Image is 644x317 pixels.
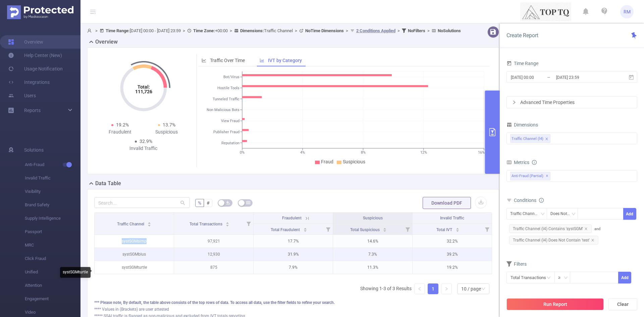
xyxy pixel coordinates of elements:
p: 31.9% [254,248,333,261]
tspan: 12% [420,150,427,155]
span: Attention [25,279,80,292]
div: Sort [147,221,151,225]
i: icon: caret-up [455,227,459,229]
span: Suspicious [363,216,383,220]
span: 19.2% [116,122,129,127]
tspan: Publisher Fraud [213,130,239,134]
span: Anti-Fraud (partial) [510,172,550,180]
span: Fraudulent [282,216,302,220]
i: icon: caret-up [303,227,307,229]
span: MRC [25,239,80,252]
li: 1 [428,283,438,294]
p: 12,930 [174,248,253,261]
i: icon: bar-chart [260,58,264,63]
a: Users [8,89,36,102]
span: Solutions [24,143,44,157]
a: Reports [24,104,41,117]
span: Brand Safety [25,198,80,212]
a: Help Center (New) [8,49,62,62]
button: Download PDF [423,197,471,209]
i: icon: caret-down [226,224,229,226]
a: Overview [8,35,43,49]
i: icon: caret-down [148,224,151,226]
i: Filter menu [482,224,492,234]
div: Suspicious [144,128,190,136]
i: icon: caret-down [455,229,459,231]
span: Total Transactions [190,222,223,226]
span: Anti-Fraud [25,158,80,171]
tspan: Hostile Tools [217,86,239,90]
p: 97,921 [174,235,253,248]
span: Total Suspicious [350,227,381,232]
div: systSGMturtle [60,267,91,278]
div: **** Values in (Brackets) are user attested [94,306,492,312]
span: Traffic Channel (l4) Does Not Contain 'test' [509,236,598,245]
p: systSGMturtle [95,261,174,274]
span: Invalid Traffic [440,216,464,220]
span: RM [624,5,631,18]
tspan: 0% [240,150,245,155]
i: icon: close [545,137,548,141]
i: icon: caret-up [148,221,151,223]
div: *** Please note, By default, the table above consists of the top rows of data. To access all data... [94,300,492,306]
button: Run Report [506,298,604,310]
i: icon: close [584,227,588,230]
p: 17.7% [254,235,333,248]
button: Clear [608,298,637,310]
span: Time Range [506,61,538,66]
span: Supply Intelligence [25,212,80,225]
span: 13.7% [163,122,175,127]
i: icon: caret-up [226,221,229,223]
input: Start date [510,73,565,82]
div: 10 / page [461,284,481,294]
span: Traffic Channel [117,222,145,226]
div: Sort [455,227,460,231]
tspan: 16% [478,150,484,155]
div: Invalid Traffic [120,145,167,152]
span: IVT by Category [268,58,302,63]
tspan: Bot/Virus [223,75,239,80]
span: > [395,28,402,33]
a: 1 [428,284,438,294]
i: icon: info-circle [539,198,544,203]
span: Suspicious [343,159,365,164]
button: Add [623,208,636,220]
i: icon: close [591,239,594,242]
span: Engagement [25,292,80,306]
i: icon: line-chart [202,58,206,63]
div: ≥ [558,272,565,283]
p: 14.6% [333,235,412,248]
div: icon: rightAdvanced Time Properties [507,97,637,108]
span: Reports [24,108,41,113]
i: icon: caret-down [383,229,387,231]
span: Filters [506,261,527,267]
u: 2 Conditions Applied [356,28,395,33]
span: > [344,28,350,33]
div: Sort [303,227,307,231]
i: icon: right [444,287,448,291]
span: Traffic Over Time [210,58,245,63]
tspan: Reputation [221,141,239,145]
tspan: 4% [300,150,305,155]
div: Traffic Channel (l4) [512,135,543,143]
span: > [425,28,432,33]
p: 11.3% [333,261,412,274]
p: 7.9% [254,261,333,274]
tspan: Tunneled Traffic [213,97,239,101]
i: icon: down [481,287,485,292]
span: > [93,28,100,33]
li: Showing 1-3 of 3 Results [360,283,412,294]
span: Traffic Channel (l4) Contains 'systSGM' [509,224,592,233]
div: Fraudulent [97,128,144,136]
input: Search... [94,197,190,208]
span: > [293,28,299,33]
span: Click Fraud [25,252,80,265]
input: End date [555,73,610,82]
img: Protected Media [7,5,73,19]
li: Next Page [441,283,452,294]
i: icon: right [512,100,516,104]
tspan: Total: [137,84,150,90]
b: No Filters [408,28,425,33]
b: Time Zone: [193,28,215,33]
b: No Time Dimensions [305,28,344,33]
